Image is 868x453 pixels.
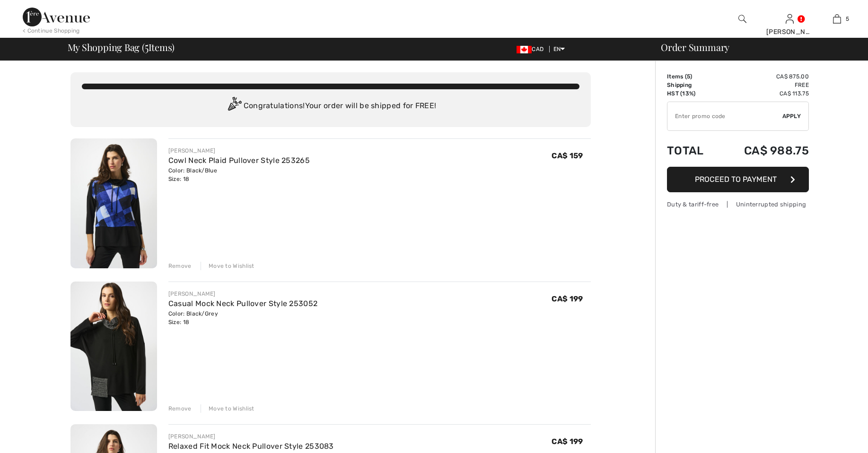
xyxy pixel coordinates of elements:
[718,81,809,89] td: Free
[687,73,690,80] span: 5
[168,404,192,413] div: Remove
[145,40,149,52] span: 5
[667,135,718,167] td: Total
[225,97,244,116] img: Congratulation2.svg
[667,200,809,209] div: Duty & tariff-free | Uninterrupted shipping
[168,442,334,451] a: Relaxed Fit Mock Neck Pullover Style 253083
[718,72,809,81] td: CA$ 875.00
[552,151,583,160] span: CA$ 159
[786,13,794,25] img: My Info
[814,13,860,25] a: 5
[667,89,718,98] td: HST (13%)
[552,437,583,446] span: CA$ 199
[667,102,782,130] input: Promo code
[201,262,254,270] div: Move to Wishlist
[168,299,317,308] a: Casual Mock Neck Pullover Style 253052
[82,97,579,116] div: Congratulations! Your order will be shipped for FREE!
[718,89,809,98] td: CA$ 113.75
[667,81,718,89] td: Shipping
[23,8,90,26] img: 1ère Avenue
[786,14,794,23] a: Sign In
[553,46,565,52] span: EN
[846,15,849,23] span: 5
[517,46,547,52] span: CAD
[168,166,310,183] div: Color: Black/Blue Size: 18
[168,309,317,326] div: Color: Black/Grey Size: 18
[168,146,310,155] div: [PERSON_NAME]
[70,138,157,268] img: Cowl Neck Plaid Pullover Style 253265
[667,167,809,192] button: Proceed to Payment
[23,26,80,35] div: < Continue Shopping
[201,404,254,413] div: Move to Wishlist
[667,72,718,81] td: Items ( )
[833,13,841,25] img: My Bag
[649,43,862,52] div: Order Summary
[695,175,777,184] span: Proceed to Payment
[782,112,801,120] span: Apply
[517,46,532,53] img: Canadian Dollar
[168,262,192,270] div: Remove
[70,282,157,411] img: Casual Mock Neck Pullover Style 253052
[168,156,310,165] a: Cowl Neck Plaid Pullover Style 253265
[168,290,317,298] div: [PERSON_NAME]
[552,294,583,303] span: CA$ 199
[718,135,809,167] td: CA$ 988.75
[738,13,746,25] img: search the website
[766,27,813,37] div: [PERSON_NAME]
[168,432,334,441] div: [PERSON_NAME]
[68,43,175,52] span: My Shopping Bag ( Items)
